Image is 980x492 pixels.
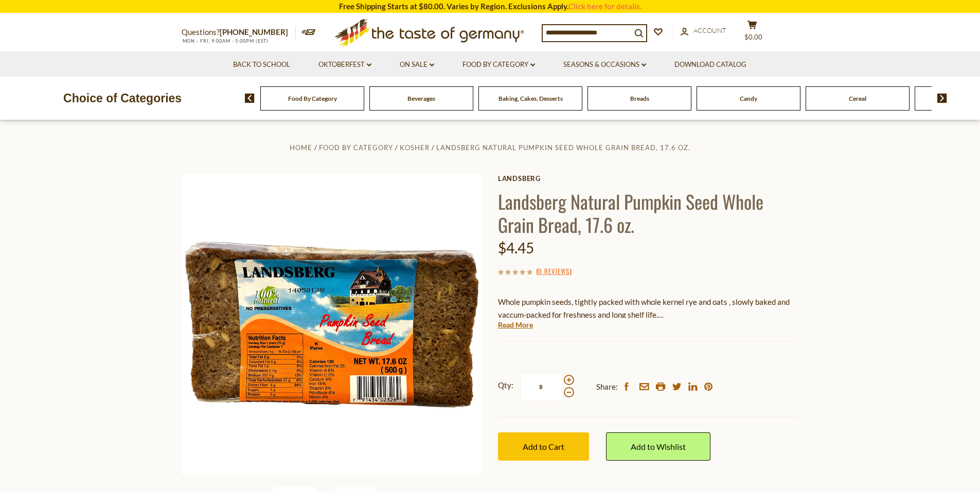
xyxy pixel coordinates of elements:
button: Add to Cart [498,432,589,461]
span: ( ) [536,266,572,276]
input: Qty: [520,373,562,401]
a: Read More [498,320,533,330]
a: 0 Reviews [538,266,569,277]
span: $4.45 [498,239,534,257]
span: Add to Cart [523,442,564,451]
h1: Landsberg Natural Pumpkin Seed Whole Grain Bread, 17.6 oz. [498,190,799,236]
a: Click here for details. [568,2,642,11]
a: Kosher [400,143,430,152]
a: Home [290,143,312,152]
button: $0.00 [737,20,768,46]
img: next arrow [937,94,947,103]
span: MON - FRI, 9:00AM - 5:00PM (EST) [182,38,269,44]
a: On Sale [400,59,434,70]
a: Account [681,25,726,37]
a: Add to Wishlist [606,432,710,461]
a: Landsberg Natural Pumpkin Seed Whole Grain Bread, 17.6 oz. [436,143,690,152]
a: Breads [630,95,649,102]
p: Whole pumpkin seeds, tightly packed with whole kernel rye and oats , slowly baked and vaccum-pack... [498,296,799,321]
a: Food By Category [462,59,535,70]
strong: Qty: [498,379,513,392]
a: Landsberg [498,174,799,183]
a: [PHONE_NUMBER] [220,27,288,37]
span: $0.00 [744,33,762,41]
a: Cereal [849,95,866,102]
a: Candy [740,95,757,102]
a: Beverages [407,95,435,102]
span: Share: [596,380,618,393]
a: Oktoberfest [318,59,371,70]
a: Back to School [233,59,290,70]
a: Download Catalog [674,59,746,70]
a: Food By Category [319,143,393,152]
img: Landsberg Natural Pumpkin Seed Whole Grain Bread, 17.6 oz. [182,174,483,475]
a: Baking, Cakes, Desserts [498,95,563,102]
span: Account [693,26,726,34]
img: previous arrow [245,94,255,103]
p: Questions? [182,26,296,39]
a: Seasons & Occasions [563,59,646,70]
a: Food By Category [288,95,337,102]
